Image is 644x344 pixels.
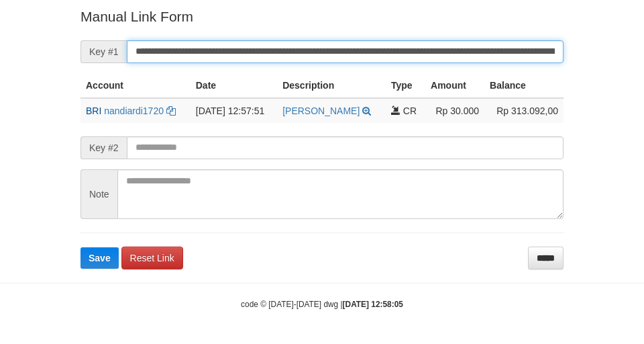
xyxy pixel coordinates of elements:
[80,7,563,26] p: Manual Link Form
[166,105,176,116] a: Copy nandiardi1720 to clipboard
[484,98,563,123] td: Rp 313.092,00
[86,105,101,116] span: BRI
[89,253,111,263] span: Save
[191,98,277,123] td: [DATE] 12:57:51
[403,105,417,116] span: CR
[121,247,183,269] a: Reset Link
[80,136,127,159] span: Key #2
[386,73,425,98] th: Type
[80,73,191,98] th: Account
[277,73,386,98] th: Description
[80,169,117,219] span: Note
[241,300,403,309] small: code © [DATE]-[DATE] dwg |
[282,105,360,116] a: [PERSON_NAME]
[425,98,484,123] td: Rp 30.000
[80,40,127,63] span: Key #1
[191,73,277,98] th: Date
[484,73,563,98] th: Balance
[343,300,403,309] strong: [DATE] 12:58:05
[80,247,119,269] button: Save
[104,105,164,116] a: nandiardi1720
[130,253,174,263] span: Reset Link
[425,73,484,98] th: Amount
